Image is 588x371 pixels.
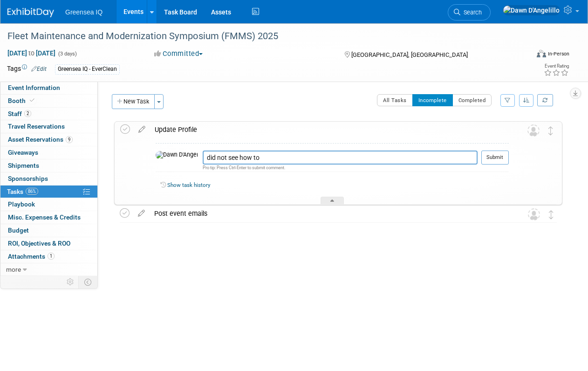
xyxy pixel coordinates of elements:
div: Post event emails [150,206,509,221]
button: New Task [112,94,155,109]
a: Show task history [167,182,210,188]
button: Completed [452,94,492,106]
i: Move task [548,126,553,135]
a: Playbook [0,198,97,211]
img: Unassigned [528,208,540,220]
span: Asset Reservations [8,136,73,143]
span: Playbook [8,200,35,208]
a: Refresh [537,94,553,106]
a: Giveaways [0,146,97,159]
span: [DATE] [DATE] [7,49,56,57]
span: 1 [48,253,55,260]
span: Misc. Expenses & Credits [8,213,81,221]
span: to [27,49,36,57]
img: Dawn D'Angelillo [503,5,560,15]
div: Greensea IQ - EverClean [55,64,120,74]
td: Toggle Event Tabs [79,276,98,288]
img: Dawn D'Angelillo [156,151,198,159]
a: Booth [0,95,97,107]
i: Move task [549,210,554,219]
a: edit [133,209,150,218]
a: edit [134,125,150,134]
span: ROI, Objectives & ROO [8,240,70,247]
span: Booth [8,97,36,104]
button: Incomplete [412,94,453,106]
img: Format-Inperson.png [537,50,546,57]
span: Shipments [8,162,39,169]
button: Committed [151,49,206,59]
td: Tags [7,64,47,75]
div: Event Format [487,48,569,62]
i: Booth reservation complete [30,98,34,103]
span: Greensea IQ [65,8,103,16]
button: All Tasks [377,94,413,106]
a: Shipments [0,159,97,172]
span: Staff [8,110,31,117]
a: Misc. Expenses & Credits [0,211,97,224]
span: Attachments [8,253,55,260]
a: more [0,263,97,276]
span: Giveaways [8,149,38,156]
a: Asset Reservations9 [0,133,97,146]
span: Travel Reservations [8,123,65,130]
a: Travel Reservations [0,120,97,133]
div: In-Person [547,50,569,57]
a: Search [448,4,491,21]
span: Sponsorships [8,175,48,182]
a: Event Information [0,82,97,94]
span: more [6,266,21,273]
a: Sponsorships [0,172,97,185]
span: Budget [8,227,29,234]
span: 86% [26,188,38,195]
a: ROI, Objectives & ROO [0,237,97,250]
a: Attachments1 [0,250,97,263]
a: Staff2 [0,108,97,120]
img: ExhibitDay [7,8,54,17]
div: Fleet Maintenance and Modernization Symposium (FMMS) 2025 [4,28,521,45]
a: Edit [31,66,47,72]
td: Personalize Event Tab Strip [62,276,79,288]
a: Budget [0,224,97,237]
span: 9 [66,136,73,143]
div: Update Profile [150,122,509,137]
div: Pro tip: Press Ctrl-Enter to submit comment. [203,165,478,171]
span: Search [460,9,482,16]
span: (3 days) [57,51,77,57]
span: Event Information [8,84,60,91]
img: Unassigned [527,124,540,137]
div: Event Rating [544,64,569,69]
span: Tasks [7,188,38,195]
span: 2 [24,110,31,117]
a: Tasks86% [0,185,97,198]
span: [GEOGRAPHIC_DATA], [GEOGRAPHIC_DATA] [351,51,468,58]
button: Submit [481,151,509,165]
